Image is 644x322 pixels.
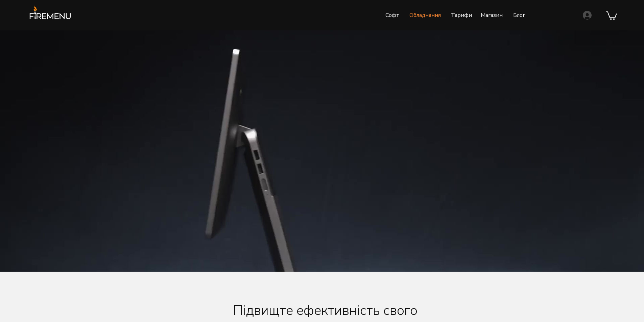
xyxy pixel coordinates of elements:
img: Логотип FireMenu [27,5,73,25]
a: Обладнання [404,7,446,24]
p: Блог [510,7,528,24]
a: Магазин [476,7,508,24]
p: Магазин [477,7,506,24]
p: Софт [382,7,403,24]
nav: Сайт [339,7,530,24]
p: Тарифи [448,7,475,24]
p: Обладнання [406,7,444,24]
a: Софт [380,7,404,24]
a: Тарифи [446,7,476,24]
a: Блог [508,7,530,24]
